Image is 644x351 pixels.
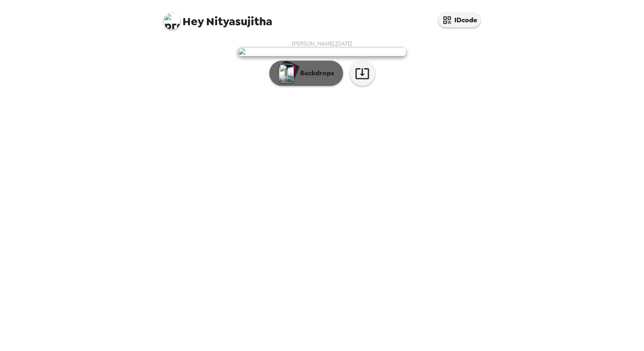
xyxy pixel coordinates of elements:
img: user [238,47,406,56]
p: Backdrops [296,68,334,78]
button: Backdrops [269,61,343,86]
span: Nityasujitha [164,8,272,27]
span: [PERSON_NAME] , [DATE] [292,40,352,47]
button: IDcode [438,13,480,27]
img: profile pic [164,13,180,29]
span: Hey [182,14,204,29]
